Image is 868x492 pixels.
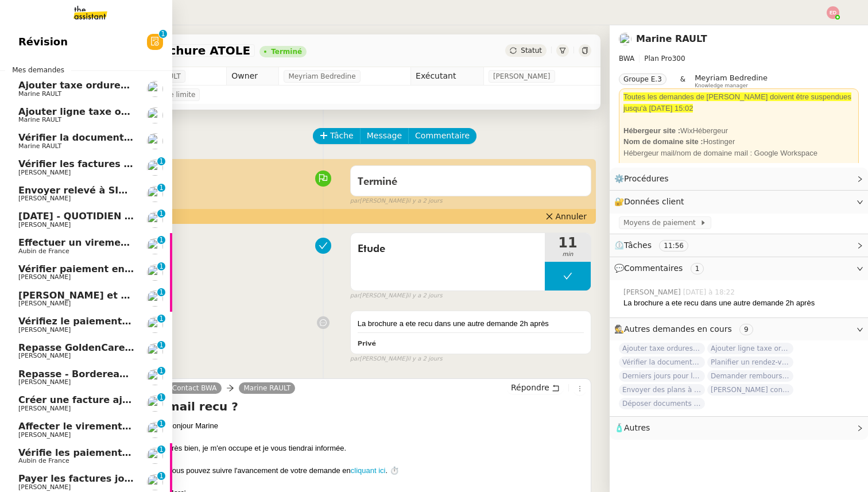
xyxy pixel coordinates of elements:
[507,381,564,394] button: Répondre
[695,83,748,89] span: Knowledge manager
[18,447,236,458] span: Vérifie les paiements des primes récentes
[707,384,793,396] span: [PERSON_NAME] contrat d'archi sur site de l'ordre
[313,128,361,144] button: Tâche
[159,262,164,273] p: 1
[168,465,586,476] div: Vous pouvez suivre l'avancement de votre demande en . ⏱️
[157,157,165,165] nz-badge-sup: 1
[18,169,71,176] span: [PERSON_NAME]
[614,324,758,334] span: 🕵️
[545,236,591,250] span: 11
[18,316,170,327] span: Vérifiez le paiement du client
[619,370,705,382] span: Derniers jours pour la réduction de 40% sur votre première commande. Prévenez vos problèmes muscu...
[624,241,652,250] span: Tâches
[672,55,685,63] span: 300
[161,30,165,40] p: 1
[545,250,591,259] span: min
[159,420,164,430] p: 1
[18,247,69,255] span: Aubin de France
[159,157,164,168] p: 1
[147,212,163,228] img: users%2Fa6PbEmLwvGXylUqKytRPpDpAx153%2Favatar%2Ffanny.png
[619,357,705,368] span: Vérifier la documentation des shelters
[623,136,854,148] div: Hostinger
[707,370,793,382] span: Demander remboursement à l'OPCO
[168,420,586,432] div: Bonjour Marine
[659,240,688,251] nz-tag: 11:56
[18,352,71,359] span: [PERSON_NAME]
[147,107,163,123] img: users%2Fo4K84Ijfr6OOM0fa5Hz4riIOf4g2%2Favatar%2FChatGPT%20Image%201%20aou%CC%82t%202025%2C%2010_2...
[623,126,680,135] strong: Hébergeur site :
[614,423,650,432] span: 🧴
[358,340,376,347] b: Privé
[350,354,443,364] small: [PERSON_NAME]
[619,55,634,63] span: BWA
[147,290,163,307] img: users%2FNmPW3RcGagVdwlUj0SIRjiM8zA23%2Favatar%2Fb3e8f68e-88d8-429d-a2bd-00fb6f2d12db
[358,241,538,258] span: Etude
[159,445,164,456] p: 1
[707,343,793,354] span: Ajouter ligne taxe ordures quittance octobre
[18,33,68,51] span: Révision
[610,234,868,257] div: ⏲️Tâches 11:56
[147,448,163,464] img: users%2FSclkIUIAuBOhhDrbgjtrSikBoD03%2Favatar%2F48cbc63d-a03d-4817-b5bf-7f7aeed5f2a9
[350,291,443,301] small: [PERSON_NAME]
[350,354,360,364] span: par
[18,116,61,123] span: Marine RAULT
[18,221,71,228] span: [PERSON_NAME]
[157,472,165,480] nz-badge-sup: 1
[18,394,151,405] span: Créer une facture ajustée
[623,297,859,309] div: La brochure a ete recu dans une autre demande 2h après
[18,106,250,117] span: Ajouter ligne taxe ordures quittance octobre
[168,398,586,414] h4: mail recu ?
[623,287,683,297] span: [PERSON_NAME]
[147,422,163,438] img: users%2Fa6PbEmLwvGXylUqKytRPpDpAx153%2Favatar%2Ffanny.png
[351,466,386,475] a: cliquant ici
[610,168,868,190] div: ⚙️Procédures
[624,324,732,334] span: Autres demandes en cours
[157,445,165,454] nz-badge-sup: 1
[159,367,164,377] p: 1
[157,393,165,401] nz-badge-sup: 1
[147,81,163,97] img: users%2Fo4K84Ijfr6OOM0fa5Hz4riIOf4g2%2Favatar%2FChatGPT%20Image%201%20aou%CC%82t%202025%2C%2010_2...
[18,326,71,334] span: [PERSON_NAME]
[147,343,163,359] img: users%2F0zQGGmvZECeMseaPawnreYAQQyS2%2Favatar%2Feddadf8a-b06f-4db9-91c4-adeed775bb0f
[18,300,71,307] span: [PERSON_NAME]
[157,288,165,296] nz-badge-sup: 1
[619,398,705,409] span: Déposer documents sur espace OPCO
[707,357,793,368] span: Planifier un rendez-vous avec Techno Art Design
[614,264,708,273] span: 💬
[610,417,868,439] div: 🧴Autres
[157,236,165,244] nz-badge-sup: 1
[350,196,443,206] small: [PERSON_NAME]
[18,273,71,281] span: [PERSON_NAME]
[695,73,768,82] span: Meyriam Bedredine
[271,48,302,55] div: Terminé
[159,341,164,351] p: 1
[360,128,409,144] button: Message
[683,287,737,297] span: [DATE] à 18:22
[695,73,768,88] app-user-label: Knowledge manager
[407,354,442,364] span: il y a 2 jours
[350,291,360,301] span: par
[624,174,669,183] span: Procédures
[159,288,164,299] p: 1
[350,196,360,206] span: par
[159,184,164,194] p: 1
[18,290,304,301] span: [PERSON_NAME] et rembourser les polices d'assurance
[147,317,163,333] img: users%2FNmPW3RcGagVdwlUj0SIRjiM8zA23%2Favatar%2Fb3e8f68e-88d8-429d-a2bd-00fb6f2d12db
[159,30,167,38] nz-badge-sup: 1
[157,420,165,428] nz-badge-sup: 1
[511,382,549,393] span: Répondre
[18,211,281,222] span: [DATE] - QUOTIDIEN Gestion boite mail Accounting
[18,132,217,143] span: Vérifier la documentation des shelters
[168,443,586,454] div: Très bien, je m'en occupe et je vous tiendrai informée.
[18,185,241,196] span: Envoyer relevé à SIP pour [PERSON_NAME]
[623,217,700,228] span: Moyens de paiement
[5,64,71,76] span: Mes demandes
[18,195,71,202] span: [PERSON_NAME]
[624,423,650,432] span: Autres
[415,129,470,142] span: Commentaire
[407,291,442,301] span: il y a 2 jours
[739,324,753,335] nz-tag: 9
[624,264,683,273] span: Commentaires
[614,172,674,185] span: ⚙️
[18,405,71,412] span: [PERSON_NAME]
